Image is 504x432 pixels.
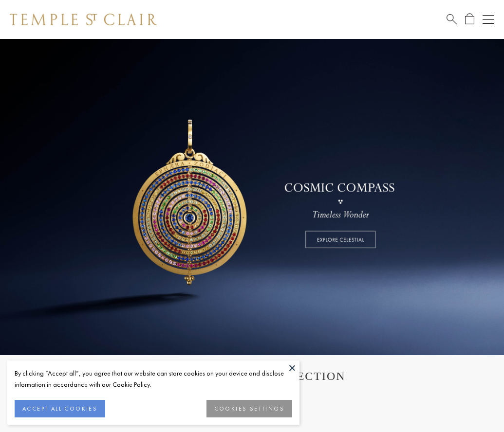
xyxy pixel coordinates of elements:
a: Open Shopping Bag [465,13,474,25]
button: Open navigation [483,14,494,25]
a: Search [447,13,457,25]
button: ACCEPT ALL COOKIES [15,400,105,417]
div: By clicking “Accept all”, you agree that our website can store cookies on your device and disclos... [15,368,292,390]
button: COOKIES SETTINGS [206,400,292,417]
img: Temple St. Clair [10,14,157,25]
